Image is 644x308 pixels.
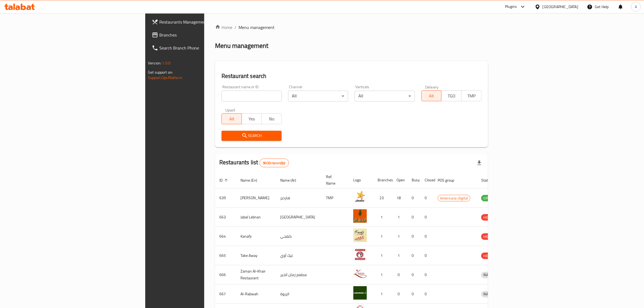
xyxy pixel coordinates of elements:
span: INACTIVE [481,291,500,297]
span: Ref. Name [326,173,342,186]
td: 0 [407,208,420,227]
td: Kanafji [236,227,276,246]
td: 0 [407,265,420,284]
span: Branches [159,32,249,38]
span: Get support on: [148,69,173,76]
span: HIDDEN [481,253,497,259]
td: كنفجي [276,227,322,246]
span: Name (Ar) [280,177,303,184]
td: [GEOGRAPHIC_DATA] [276,208,322,227]
h2: Restaurants list [219,158,289,167]
h2: Restaurant search [222,72,481,80]
td: 0 [392,284,407,304]
button: TMP [461,90,481,101]
td: 0 [420,208,433,227]
span: TGO [444,92,459,100]
td: 0 [420,246,433,265]
th: Open [392,172,407,188]
span: Version: [148,60,161,67]
td: 0 [407,246,420,265]
td: 1 [392,208,407,227]
img: Hardee's [353,190,367,204]
td: Jabal Lebnan [236,208,276,227]
div: Plugins [505,4,517,10]
img: Kanafji [353,228,367,242]
span: 9033 record(s) [260,160,288,166]
td: 0 [392,265,407,284]
span: INACTIVE [481,272,500,278]
label: Upsell [225,108,235,112]
button: All [421,90,442,101]
span: Americana-Digital [438,195,470,201]
div: Export file [473,156,486,169]
div: Total records count [259,159,289,167]
span: HIDDEN [481,234,497,240]
span: Restaurants Management [159,19,249,25]
div: HIDDEN [481,253,497,259]
td: 1 [373,265,392,284]
span: ID [219,177,230,184]
td: 0 [420,265,433,284]
div: All [288,91,348,101]
td: 18 [392,188,407,208]
td: 0 [420,284,433,304]
td: تيك آوي [276,246,322,265]
span: Yes [244,115,260,123]
td: 1 [373,284,392,304]
td: 1 [373,208,392,227]
th: Busy [407,172,420,188]
td: 1 [392,246,407,265]
label: Delivery [425,85,439,89]
span: POS group [438,177,461,184]
nav: breadcrumb [215,24,488,31]
input: Search for restaurant name or ID.. [222,91,282,101]
button: Search [222,131,282,141]
td: 0 [420,188,433,208]
td: Zaman Al-Khair Restaurant [236,265,276,284]
td: الربوة [276,284,322,304]
td: 0 [407,227,420,246]
span: All [224,115,240,123]
td: 0 [407,188,420,208]
img: Jabal Lebnan [353,209,367,223]
span: Status [481,177,499,184]
a: Restaurants Management [147,15,253,28]
span: TMP [464,92,479,100]
div: [GEOGRAPHIC_DATA] [543,4,578,10]
span: All [424,92,440,100]
a: Branches [147,28,253,41]
td: Al-Rabwah [236,284,276,304]
span: No [264,115,279,123]
span: Name (En) [240,177,264,184]
th: Logo [349,172,373,188]
span: A [635,4,637,10]
span: 1.0.0 [162,60,170,67]
th: Closed [420,172,433,188]
img: Take Away [353,248,367,261]
td: 23 [373,188,392,208]
img: Al-Rabwah [353,286,367,300]
div: INACTIVE [481,272,500,278]
td: هارديز [276,188,322,208]
td: 0 [407,284,420,304]
td: Take Away [236,246,276,265]
td: [PERSON_NAME] [236,188,276,208]
a: Support.OpsPlatform [148,74,182,81]
td: 1 [373,227,392,246]
td: TMP [322,188,349,208]
button: No [261,113,282,124]
a: Search Branch Phone [147,41,253,54]
div: All [355,91,415,101]
span: Menu management [239,24,275,31]
th: Branches [373,172,392,188]
h2: Menu management [215,41,268,50]
span: OPEN [481,195,494,201]
span: Search Branch Phone [159,45,249,51]
td: مطعم زمان الخير [276,265,322,284]
img: Zaman Al-Khair Restaurant [353,267,367,280]
span: HIDDEN [481,214,497,221]
button: Yes [242,113,262,124]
